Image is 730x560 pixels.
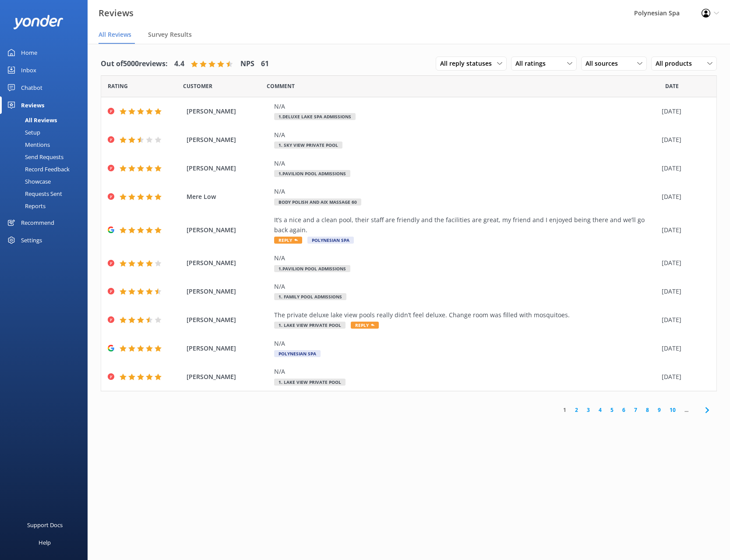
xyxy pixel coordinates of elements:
[662,258,705,268] div: [DATE]
[274,102,657,111] div: N/A
[662,225,705,235] div: [DATE]
[5,138,50,151] div: Mentions
[653,406,665,414] a: 9
[5,151,88,163] a: Send Requests
[274,187,657,196] div: N/A
[274,159,657,168] div: N/A
[187,344,270,353] span: [PERSON_NAME]
[559,406,571,414] a: 1
[21,79,42,96] div: Chatbot
[21,231,42,249] div: Settings
[187,287,270,296] span: [PERSON_NAME]
[5,200,88,212] a: Reports
[515,59,551,68] span: All ratings
[274,215,657,235] div: It’s a nice and a clean pool, their staff are friendly and the facilities are great, my friend an...
[21,44,37,61] div: Home
[274,339,657,348] div: N/A
[582,406,594,414] a: 3
[274,142,342,149] span: 1. Sky View Private Pool
[662,287,705,296] div: [DATE]
[5,188,62,200] div: Requests Sent
[274,265,350,272] span: 1.Pavilion Pool Admissions
[662,135,705,145] div: [DATE]
[21,61,36,79] div: Inbox
[274,367,657,376] div: N/A
[27,516,63,534] div: Support Docs
[5,175,51,188] div: Showcase
[680,406,693,414] span: ...
[5,126,40,138] div: Setup
[274,350,321,357] span: Polynesian Spa
[642,406,653,414] a: 8
[108,82,128,90] span: Date
[274,113,356,120] span: 1.Deluxe Lake Spa Admissions
[99,6,134,20] h3: Reviews
[21,96,44,114] div: Reviews
[5,114,57,126] div: All Reviews
[274,170,350,177] span: 1.Pavilion Pool Admissions
[630,406,642,414] a: 7
[662,344,705,353] div: [DATE]
[5,114,88,126] a: All Reviews
[39,534,51,551] div: Help
[99,30,131,39] span: All Reviews
[665,406,680,414] a: 10
[274,293,346,300] span: 1. Family Pool Admissions
[307,237,354,244] span: Polynesian Spa
[662,163,705,173] div: [DATE]
[618,406,630,414] a: 6
[440,59,497,68] span: All reply statuses
[665,82,679,90] span: Date
[101,58,168,70] h4: Out of 5000 reviews:
[174,58,184,70] h4: 4.4
[5,163,70,175] div: Record Feedback
[351,322,379,329] span: Reply
[594,406,606,414] a: 4
[274,379,346,386] span: 1. Lake View Private Pool
[662,192,705,202] div: [DATE]
[5,138,88,151] a: Mentions
[187,315,270,325] span: [PERSON_NAME]
[274,310,657,320] div: The private deluxe lake view pools really didn’t feel deluxe. Change room was filled with mosquit...
[187,372,270,382] span: [PERSON_NAME]
[274,322,346,329] span: 1. Lake View Private Pool
[5,126,88,138] a: Setup
[187,258,270,268] span: [PERSON_NAME]
[187,192,270,202] span: Mere Low
[274,198,361,206] span: Body Polish and Aix Massage 60
[21,214,54,231] div: Recommend
[5,175,88,188] a: Showcase
[5,200,46,212] div: Reports
[274,237,302,244] span: Reply
[261,58,269,70] h4: 61
[187,225,270,235] span: [PERSON_NAME]
[585,59,623,68] span: All sources
[187,163,270,173] span: [PERSON_NAME]
[13,15,63,29] img: yonder-white-logo.png
[656,59,697,68] span: All products
[5,188,88,200] a: Requests Sent
[187,106,270,116] span: [PERSON_NAME]
[5,163,88,175] a: Record Feedback
[187,135,270,145] span: [PERSON_NAME]
[183,82,212,90] span: Date
[267,82,295,90] span: Question
[148,30,192,39] span: Survey Results
[274,253,657,263] div: N/A
[606,406,618,414] a: 5
[274,130,657,140] div: N/A
[571,406,582,414] a: 2
[240,58,254,70] h4: NPS
[5,151,63,163] div: Send Requests
[662,372,705,382] div: [DATE]
[274,282,657,291] div: N/A
[662,315,705,325] div: [DATE]
[662,106,705,116] div: [DATE]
